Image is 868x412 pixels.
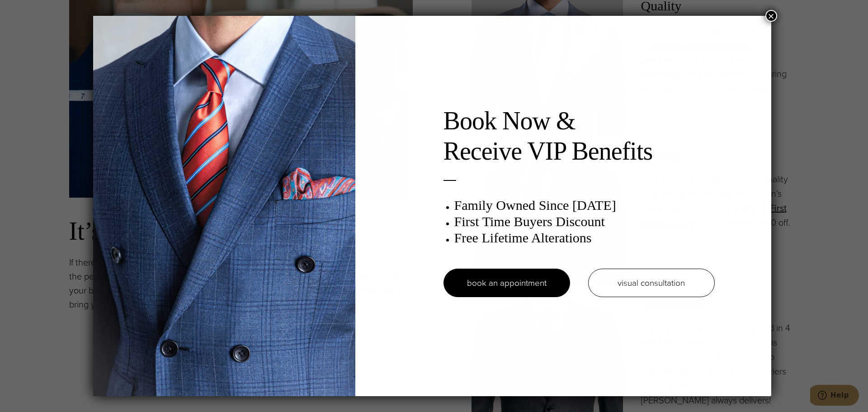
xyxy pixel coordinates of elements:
h3: Free Lifetime Alterations [454,230,715,246]
a: book an appointment [443,269,570,297]
h3: Family Owned Since [DATE] [454,197,715,213]
h3: First Time Buyers Discount [454,213,715,230]
h2: Book Now & Receive VIP Benefits [443,106,715,166]
button: Close [765,10,777,22]
a: visual consultation [588,269,715,297]
span: Help [20,6,39,14]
